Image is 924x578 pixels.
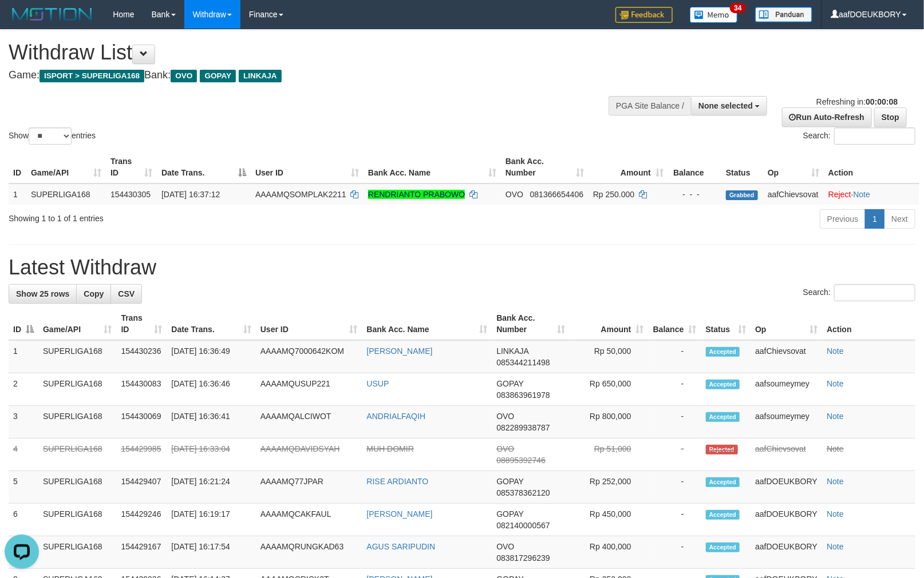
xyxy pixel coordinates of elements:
[730,3,745,13] span: 34
[200,70,236,82] span: GOPAY
[496,423,550,432] span: Copy 082289938787 to clipboard
[496,444,514,453] span: OVO
[492,308,570,340] th: Bank Acc. Number: activate to sort column ascending
[116,504,167,536] td: 154429246
[38,536,116,569] td: SUPERLIGA168
[570,406,649,439] td: Rp 800,000
[496,477,523,486] span: GOPAY
[834,127,915,145] input: Search:
[706,510,740,520] span: Accepted
[706,543,740,552] span: Accepted
[751,439,822,471] td: aafChievsovat
[364,151,501,184] th: Bank Acc. Name: activate to sort column ascending
[570,373,649,406] td: Rp 650,000
[827,444,844,453] a: Note
[76,284,111,304] a: Copy
[38,308,116,340] th: Game/API: activate to sort column ascending
[609,96,691,115] div: PGA Site Balance /
[763,184,824,205] td: aafChievsovat
[824,184,919,205] td: ·
[721,151,763,184] th: Status
[751,536,822,569] td: aafDOEUKBORY
[570,471,649,504] td: Rp 252,000
[698,101,753,110] span: None selected
[496,488,550,497] span: Copy 085378362120 to clipboard
[649,373,701,406] td: -
[167,373,256,406] td: [DATE] 16:36:46
[367,412,426,421] a: ANDRIALFAQIH
[367,542,436,551] a: AGUS SARIPUDIN
[167,504,256,536] td: [DATE] 16:19:17
[884,209,915,229] a: Next
[367,379,389,388] a: USUP
[827,509,844,519] a: Note
[820,209,866,229] a: Previous
[116,308,167,340] th: Trans ID: activate to sort column ascending
[691,96,767,115] button: None selected
[9,308,38,340] th: ID: activate to sort column descending
[496,412,514,421] span: OVO
[570,504,649,536] td: Rp 450,000
[157,151,251,184] th: Date Trans.: activate to sort column descending
[570,536,649,569] td: Rp 400,000
[827,477,844,486] a: Note
[496,456,546,465] span: Copy 08895392746 to clipboard
[116,373,167,406] td: 154430083
[751,308,822,340] th: Op: activate to sort column ascending
[110,190,151,199] span: 154430305
[570,308,649,340] th: Amount: activate to sort column ascending
[726,190,758,200] span: Grabbed
[256,439,362,471] td: AAAAMQDAVIDSYAH
[256,536,362,569] td: AAAAMQRUNGKAD63
[496,346,528,356] span: LINKAJA
[167,406,256,439] td: [DATE] 16:36:41
[828,190,851,199] a: Reject
[118,289,135,298] span: CSV
[26,151,106,184] th: Game/API: activate to sort column ascending
[29,127,72,145] select: Showentries
[751,340,822,373] td: aafChievsovat
[367,346,433,356] a: [PERSON_NAME]
[9,41,605,64] h1: Withdraw List
[38,406,116,439] td: SUPERLIGA168
[9,256,915,279] h1: Latest Withdraw
[649,471,701,504] td: -
[854,190,871,199] a: Note
[255,190,346,199] span: AAAAMQSOMPLAK2211
[593,190,634,199] span: Rp 250.000
[9,373,38,406] td: 2
[116,406,167,439] td: 154430069
[167,536,256,569] td: [DATE] 16:17:54
[501,151,589,184] th: Bank Acc. Number: activate to sort column ascending
[530,190,583,199] span: Copy 081366654406 to clipboard
[589,151,668,184] th: Amount: activate to sort column ascending
[9,471,38,504] td: 5
[751,504,822,536] td: aafDOEUKBORY
[649,406,701,439] td: -
[673,189,717,200] div: - - -
[5,5,39,39] button: Open LiveChat chat widget
[367,509,433,519] a: [PERSON_NAME]
[368,190,465,199] a: RENDRIANTO PRABOWO
[615,7,673,23] img: Feedback.jpg
[26,184,106,205] td: SUPERLIGA168
[496,390,550,400] span: Copy 083863961978 to clipboard
[496,553,550,563] span: Copy 083817296239 to clipboard
[866,97,898,106] strong: 00:00:08
[38,471,116,504] td: SUPERLIGA168
[256,340,362,373] td: AAAAMQ7000642KOM
[822,308,915,340] th: Action
[38,373,116,406] td: SUPERLIGA168
[706,412,740,422] span: Accepted
[506,190,523,199] span: OVO
[251,151,364,184] th: User ID: activate to sort column ascending
[116,439,167,471] td: 154429985
[167,471,256,504] td: [DATE] 16:21:24
[701,308,751,340] th: Status: activate to sort column ascending
[110,284,142,304] a: CSV
[116,471,167,504] td: 154429407
[84,289,104,298] span: Copy
[827,379,844,388] a: Note
[668,151,721,184] th: Balance
[816,97,898,106] span: Refreshing in:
